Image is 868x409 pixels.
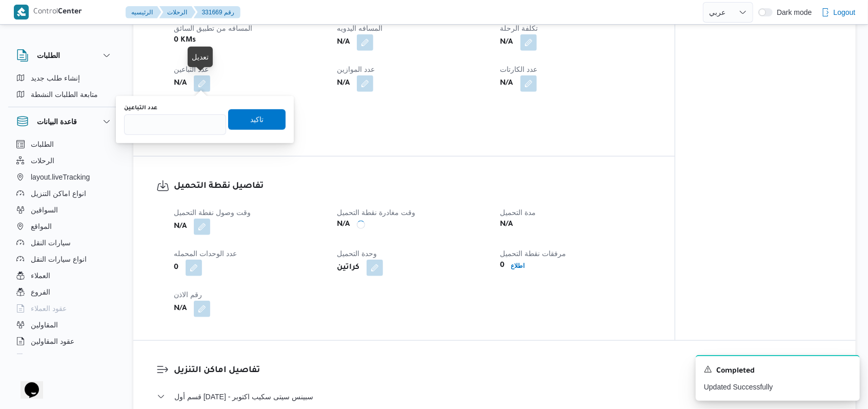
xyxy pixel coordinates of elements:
span: الفروع [31,286,50,298]
b: 0 [500,260,505,272]
button: الرحلات [159,6,196,18]
button: إنشاء طلب جديد [12,70,117,86]
span: عدد التباعين [174,65,209,73]
button: قاعدة البيانات [16,115,113,128]
button: عقود العملاء [12,300,117,317]
b: N/A [500,36,513,49]
h3: تفاصيل اماكن التنزيل [174,364,833,378]
button: الرحلات [12,152,117,169]
button: الفروع [12,284,117,300]
span: السواقين [31,204,58,216]
span: Completed [716,365,755,378]
button: السواقين [12,202,117,218]
button: عقود المقاولين [12,333,117,349]
span: الطلبات [31,138,54,150]
b: N/A [337,36,350,49]
iframe: chat widget [10,368,43,399]
b: N/A [337,219,350,231]
h3: الطلبات [37,49,60,62]
b: N/A [337,77,350,90]
button: المواقع [12,218,117,235]
span: وحدة التحميل [337,249,377,258]
span: قسم أول [DATE] - سبينس سيتى سكيب اكتوبر [174,391,313,403]
b: N/A [174,303,187,315]
label: عدد التباعين [124,104,157,112]
div: الطلبات [8,70,121,107]
span: وقت مغادرة نقطة التحميل [337,208,415,217]
button: العملاء [12,267,117,284]
span: متابعة الطلبات النشطة [31,88,98,101]
span: Dark mode [773,8,812,16]
button: انواع اماكن التنزيل [12,185,117,202]
button: اجهزة التليفون [12,349,117,366]
img: X8yXhbKr1z7QwAAAABJRU5ErkJggg== [14,5,29,20]
span: سيارات النقل [31,237,71,249]
span: Logout [834,6,856,18]
b: 0 [174,262,178,274]
button: متابعة الطلبات النشطة [12,86,117,103]
b: N/A [500,219,513,231]
button: layout.liveTracking [12,169,117,185]
p: Updated Successfully [704,382,852,393]
span: المقاولين [31,319,58,331]
span: تكلفة الرحلة [500,24,538,32]
span: المسافه من تطبيق السائق [174,24,252,32]
div: Notification [704,364,852,378]
span: المسافه اليدويه [337,24,382,32]
b: اطلاع [511,262,525,269]
button: انواع سيارات النقل [12,251,117,267]
span: مدة التحميل [500,208,536,217]
button: المقاولين [12,317,117,333]
button: 331669 رقم [194,6,240,18]
span: وقت وصول نفطة التحميل [174,208,251,217]
b: كراتين [337,262,359,274]
button: الطلبات [16,49,113,62]
span: رقم الاذن [174,290,202,299]
h3: تفاصيل نقطة التحميل [174,180,652,193]
b: N/A [174,221,187,233]
h3: قاعدة البيانات [37,115,77,128]
span: اجهزة التليفون [31,352,73,364]
span: انواع اماكن التنزيل [31,187,86,200]
span: انواع سيارات النقل [31,253,87,265]
button: الرئيسيه [126,6,162,18]
span: العملاء [31,269,50,282]
span: مرفقات نقطة التحميل [500,249,567,258]
button: Logout [817,2,860,23]
span: الرحلات [31,154,54,167]
b: N/A [500,77,513,90]
span: تاكيد [250,113,264,126]
span: إنشاء طلب جديد [31,72,80,84]
span: المواقع [31,220,52,232]
button: الطلبات [12,136,117,152]
span: layout.liveTracking [31,171,90,183]
span: عدد الموازين [337,65,375,73]
b: N/A [174,77,187,90]
b: 0 KMs [174,34,196,47]
span: عدد الوحدات المحمله [174,249,237,258]
button: تاكيد [228,109,286,130]
button: سيارات النقل [12,235,117,251]
span: عقود المقاولين [31,335,74,347]
div: تعديل [192,51,209,63]
b: Center [58,8,83,16]
span: عدد الكارتات [500,65,538,73]
div: قاعدة البيانات [8,136,121,358]
button: اطلاع [507,260,529,272]
span: عقود العملاء [31,302,67,315]
button: قسم أول [DATE] - سبينس سيتى سكيب اكتوبر [157,391,833,403]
